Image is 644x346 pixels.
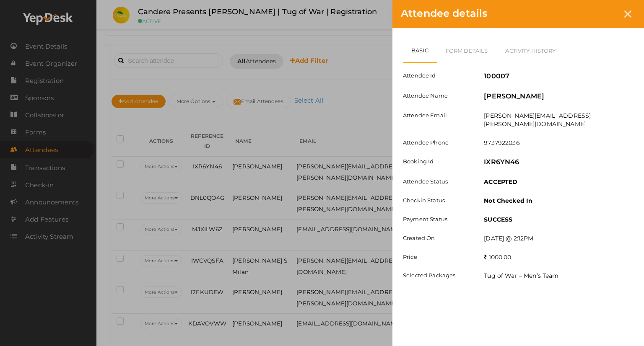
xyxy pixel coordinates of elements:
label: Attendee Id [397,72,478,80]
li: Tug of War – Men’s Team [484,271,634,284]
a: Activity History [496,39,564,63]
label: Attendee Email [397,111,478,119]
div: 1000.00 [478,253,640,261]
label: IXR6YN46 [484,158,519,167]
label: Attendee Phone [397,139,478,147]
label: [DATE] @ 2:12PM [484,234,533,243]
label: Attendee Status [397,178,478,186]
a: Form Details [437,39,497,63]
label: Booking Id [397,158,478,165]
label: Created On [397,234,478,242]
a: Basic [403,39,437,63]
label: Selected Packages [397,271,478,279]
b: SUCCESS [484,216,512,223]
label: [PERSON_NAME] [484,92,544,101]
label: 9737922036 [484,139,519,147]
span: Attendee details [401,7,487,19]
label: [PERSON_NAME][EMAIL_ADDRESS][PERSON_NAME][DOMAIN_NAME] [484,111,634,128]
label: Price [397,253,478,261]
label: Payment Status [397,215,478,223]
b: ACCEPTED [484,178,517,186]
label: Attendee Name [397,92,478,100]
label: Checkin Status [397,196,478,204]
b: Not Checked In [484,197,532,204]
label: 100007 [484,72,509,81]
